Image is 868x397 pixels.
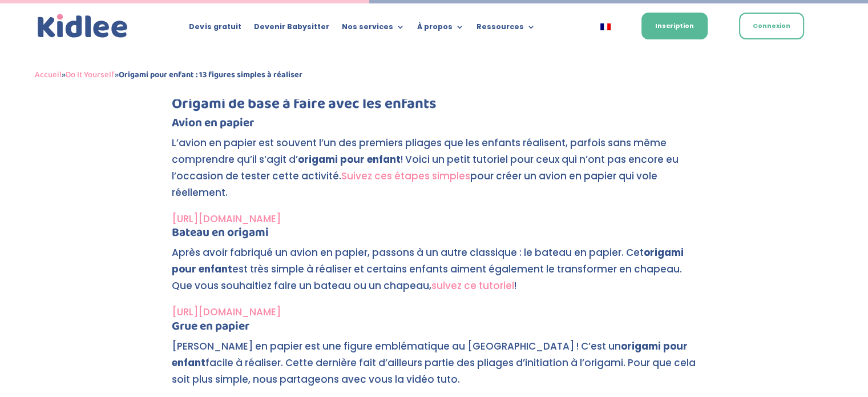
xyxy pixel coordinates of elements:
[66,68,115,82] a: Do It Yourself
[119,68,302,82] strong: Origami pour enfant : 13 figures simples à réaliser
[172,227,697,244] h4: Bateau en origami
[253,23,329,35] a: Devenir Babysitter
[431,279,514,292] a: suivez ce tutoriel
[641,13,708,39] a: Inscription
[35,68,62,82] a: Accueil
[298,153,401,166] strong: origami pour enfant
[35,68,302,82] span: » »
[189,23,241,35] a: Devis gratuit
[417,23,463,35] a: À propos
[600,23,611,30] img: Français
[172,97,697,117] h3: Origami de base à faire avec les enfants
[172,320,697,338] h4: Grue en papier
[172,117,697,135] h4: Avion en papier
[172,135,697,211] p: L’avion en papier est souvent l’un des premiers pliages que les enfants réalisent, parfois sans m...
[476,23,535,35] a: Ressources
[341,23,404,35] a: Nos services
[35,11,131,41] a: Kidlee Logo
[35,11,131,41] img: logo_kidlee_bleu
[172,305,281,319] a: [URL][DOMAIN_NAME]
[341,169,470,183] a: Suivez ces étapes simples
[172,212,281,226] a: [URL][DOMAIN_NAME]
[172,244,697,304] p: Après avoir fabriqué un avion en papier, passons à un autre classique : le bateau en papier. Cet ...
[739,13,804,39] a: Connexion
